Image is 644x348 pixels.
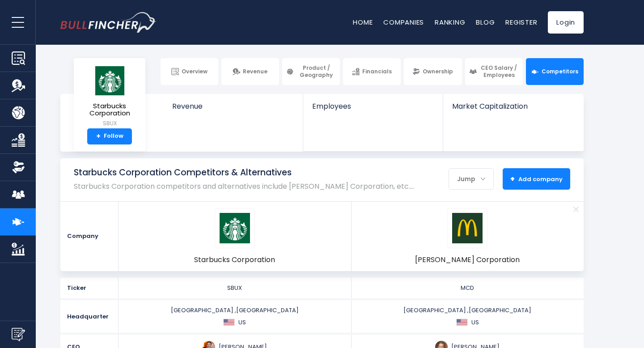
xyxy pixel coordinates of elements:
a: Product / Geography [282,58,340,85]
span: Financials [362,68,392,75]
a: Overview [161,58,218,85]
div: MCD [354,284,581,292]
span: Market Capitalization [452,102,574,110]
span: US [471,318,479,327]
div: Jump [449,170,493,188]
a: +Follow [87,128,132,144]
span: Add company [510,175,563,183]
div: [GEOGRAPHIC_DATA] ,[GEOGRAPHIC_DATA] [121,306,348,326]
strong: + [96,132,101,140]
a: SBUX logo Starbucks Corporation [194,208,275,265]
span: Overview [182,68,208,75]
a: Ranking [435,17,465,27]
img: bullfincher logo [60,12,157,33]
span: Starbucks Corporation [194,255,275,265]
span: US [238,318,246,327]
a: Revenue [221,58,279,85]
span: Revenue [243,68,267,75]
img: Ownership [12,161,25,174]
a: Go to homepage [60,12,157,33]
h1: Starbucks Corporation Competitors & Alternatives [74,167,414,178]
div: SBUX [121,284,348,292]
a: Home [353,17,373,27]
div: [GEOGRAPHIC_DATA] ,[GEOGRAPHIC_DATA] [354,306,581,326]
img: MCD logo [452,213,483,243]
span: CEO Salary / Employees [479,64,519,78]
span: Revenue [172,102,294,110]
span: Competitors [542,68,578,75]
a: CEO Salary / Employees [465,58,523,85]
button: +Add company [503,168,570,190]
strong: + [510,174,515,184]
span: Starbucks Corporation [81,102,138,117]
a: Ownership [404,58,462,85]
a: Starbucks Corporation SBUX [80,65,139,128]
a: Market Capitalization [443,94,583,126]
a: Register [505,17,537,27]
a: Remove [568,202,584,217]
div: Ticker [60,278,119,298]
span: Product / Geography [297,64,336,78]
span: Ownership [423,68,453,75]
a: Login [548,11,584,34]
a: Companies [383,17,424,27]
span: [PERSON_NAME] Corporation [415,255,520,265]
a: Competitors [526,58,584,85]
a: Blog [476,17,495,27]
div: Headquarter [60,300,119,332]
p: Starbucks Corporation competitors and alternatives include [PERSON_NAME] Corporation, etc.… [74,182,414,191]
a: MCD logo [PERSON_NAME] Corporation [415,208,520,265]
a: Financials [343,58,401,85]
a: Revenue [163,94,303,126]
span: Employees [312,102,433,110]
div: Company [60,202,119,271]
small: SBUX [81,119,138,127]
a: Employees [303,94,442,126]
img: SBUX logo [220,213,250,243]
